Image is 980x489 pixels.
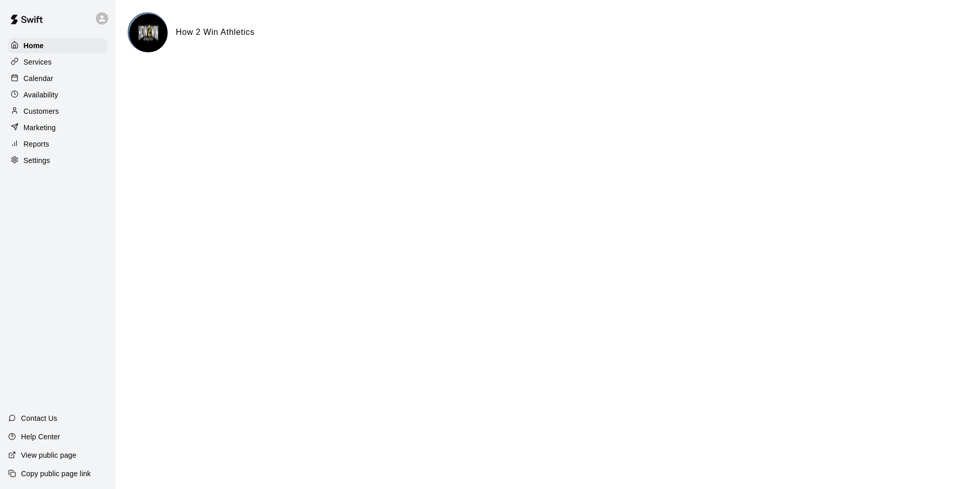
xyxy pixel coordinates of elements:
p: Settings [24,155,50,166]
p: Marketing [24,123,56,133]
a: Settings [8,153,107,168]
p: Calendar [24,73,53,84]
a: Calendar [8,71,107,86]
a: Customers [8,104,107,119]
p: Services [24,57,52,67]
p: Availability [24,90,58,100]
h6: How 2 Win Athletics [176,26,255,39]
p: Customers [24,106,59,116]
p: Contact Us [21,413,57,423]
p: Copy public page link [21,468,91,479]
p: Home [24,40,44,51]
p: Help Center [21,432,60,442]
p: Reports [24,139,49,149]
a: Availability [8,87,107,103]
a: Services [8,54,107,70]
p: View public page [21,450,76,460]
img: How 2 Win Athletics logo [129,14,168,52]
a: Reports [8,136,107,152]
a: Home [8,38,107,53]
a: Marketing [8,120,107,135]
